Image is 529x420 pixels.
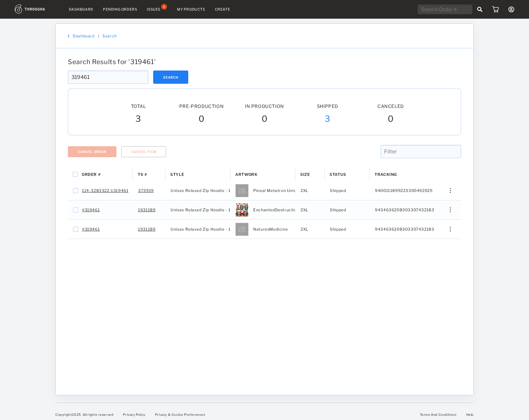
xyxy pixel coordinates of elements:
[236,223,248,236] img: bp65+2fDKzHdHJNdX+YO8SgH0ZiQDQRA6KJGBBNxIBoIgZEEzEgmogB0UQMiCZiQDQRA6KJGBBNxIBoIgZEEzEgmogB0UQMiC...
[236,204,248,216] img: 54bd8d47-1c94-4fa9-b4a7-3063bee07a85-3XL.jpg
[375,172,397,177] span: Tracking
[55,413,113,416] span: Copyright 2025 . All rights reserved
[155,413,205,416] a: Privacy & Cookie Preferences
[68,200,461,220] div: Press SPACE to select this row.
[381,145,461,158] input: Filter
[253,186,301,195] span: Pineal Metatron Unisex
[68,71,148,84] input: Search Order #
[15,5,59,14] img: logo.1c10ca64.svg
[300,172,310,177] span: Size
[450,207,451,212] img: meatball_vertical.0c7b41df.svg
[245,103,284,109] span: In Production
[170,172,184,177] span: Style
[98,33,99,38] div: /
[375,225,434,234] span: 9434636208303307432183
[78,150,107,154] span: Cancel Order
[82,225,100,234] a: #319461
[68,220,461,239] div: Press SPACE to select this row.
[147,7,161,12] div: Issues
[138,172,147,177] span: T6 #
[253,225,288,234] span: NaturesMedicine
[131,150,156,154] span: Cancel Item
[253,206,299,214] span: EnchantedDestruction
[73,33,94,38] a: Dashboard
[317,103,338,109] span: Shipped
[325,114,330,125] span: 3
[179,103,224,109] span: Pre-Production
[466,413,474,416] a: Help
[377,103,404,109] span: Canceled
[103,7,137,12] a: Pending Orders
[123,413,145,416] a: Privacy Policy
[138,225,155,234] a: 1931189
[177,7,205,12] a: My Products
[420,413,457,416] a: Terms And Conditions
[375,206,434,214] span: 9434636208303307432183
[121,146,166,157] button: Cancel Item
[68,181,461,200] div: Press SPACE to select this row.
[215,7,230,12] a: Create
[388,114,394,125] span: 0
[135,114,141,125] span: 3
[153,71,188,84] button: Search
[82,206,100,214] a: #319461
[235,172,257,177] span: Artwork
[82,172,100,177] span: Order #
[330,186,346,195] span: Shipped
[375,186,432,195] span: 9400111899223300492025
[262,114,268,125] span: 0
[450,188,451,193] img: meatball_vertical.0c7b41df.svg
[68,58,156,66] span: Search Results for ' 319461 '
[236,184,248,197] img: bp65+2fDKzHdHJNdX+YO8SgH0ZiQDQRA6KJGBBNxIBoIgZEEzEgmogB0UQMiCZiQDQRA6KJGBBNxIBoIgZEEzEgmogB0UQMiC...
[450,227,451,232] img: meatball_vertical.0c7b41df.svg
[147,6,167,12] a: Issues8
[68,34,70,38] img: back_bracket.f28aa67b.svg
[138,206,155,214] a: 1931189
[68,146,116,157] button: Cancel Order
[138,186,154,195] a: 373919
[171,186,236,195] span: Unisex Relaxed Zip Hoodie - 138
[295,200,325,219] div: 2XL
[492,6,499,13] img: icon_cart.dab5cea1.svg
[199,114,205,125] span: 0
[171,206,236,214] span: Unisex Relaxed Zip Hoodie - 138
[295,220,325,239] div: 2XL
[131,103,146,109] span: Total
[161,4,167,10] div: 8
[69,7,93,12] a: Dashboard
[330,206,346,214] span: Shipped
[418,5,472,14] input: Search Order #
[102,33,117,38] a: Search
[329,172,346,177] span: Status
[171,225,236,234] span: Unisex Relaxed Zip Hoodie - 138
[295,181,325,200] div: 2XL
[82,186,128,195] a: 114-3283322-1319461
[330,225,346,234] span: Shipped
